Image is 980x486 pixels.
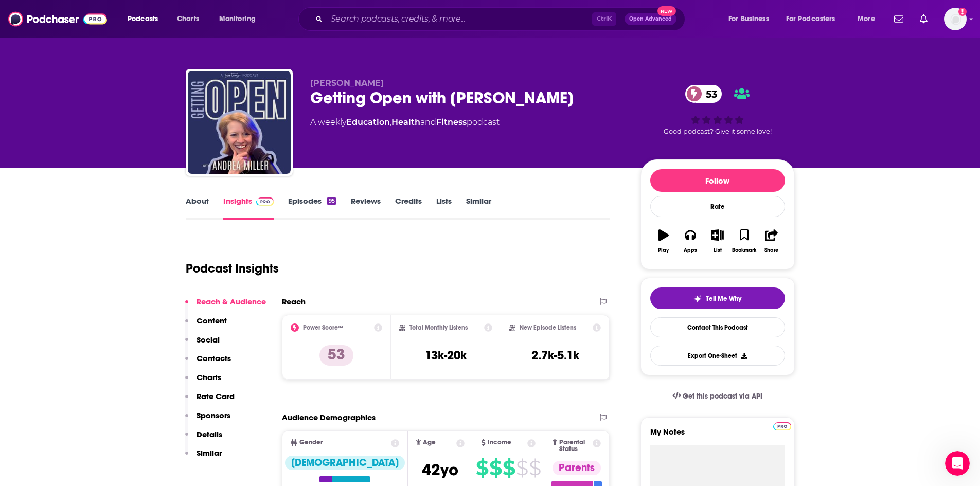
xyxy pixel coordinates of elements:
p: Reach & Audience [197,297,266,307]
span: Podcasts [128,12,158,26]
div: 53Good podcast? Give it some love! [640,78,795,142]
span: Logged in as mmullin [944,8,967,30]
button: open menu [721,11,782,27]
img: Podchaser Pro [773,422,791,430]
div: Play [658,247,669,254]
span: Gender [299,439,323,446]
a: InsightsPodchaser Pro [223,196,274,220]
h2: Reach [282,297,306,307]
svg: Add a profile image [958,8,967,16]
img: Podchaser Pro [256,197,274,206]
a: Show notifications dropdown [916,10,932,28]
p: Similar [197,448,222,458]
span: Ctrl K [592,12,616,26]
button: Apps [677,223,704,260]
p: Charts [197,372,221,382]
button: Follow [650,169,785,192]
a: Education [346,117,390,127]
h2: Total Monthly Listens [409,324,468,331]
div: Apps [684,247,697,254]
span: Get this podcast via API [683,392,762,401]
a: Contact This Podcast [650,317,785,337]
button: Details [185,429,222,448]
button: Play [650,223,677,260]
button: Bookmark [731,223,758,260]
span: New [657,6,676,16]
button: Contacts [185,353,231,372]
div: Search podcasts, credits, & more... [308,7,695,31]
div: List [714,247,722,254]
a: Pro website [773,421,791,430]
p: Rate Card [197,391,235,401]
a: Credits [395,196,422,220]
p: Sponsors [197,410,230,420]
button: List [704,223,730,260]
div: 95 [327,197,336,205]
span: , [390,117,391,127]
span: $ [489,460,502,476]
a: Health [391,117,420,127]
button: Similar [185,448,222,467]
button: Share [758,223,785,260]
div: Share [764,247,778,254]
a: Episodes95 [288,196,336,220]
p: Content [197,316,227,326]
span: For Podcasters [786,12,835,26]
img: Getting Open with Andrea Miller [188,71,291,174]
span: More [858,12,875,26]
img: tell me why sparkle [693,295,702,303]
iframe: Intercom live chat [945,451,970,476]
button: open menu [120,11,171,27]
span: Tell Me Why [706,295,741,303]
h2: New Episode Listens [520,324,576,331]
h3: 13k-20k [425,348,467,363]
span: Good podcast? Give it some love! [664,128,772,135]
span: and [420,117,436,127]
span: 53 [696,85,722,103]
button: Open AdvancedNew [625,13,676,25]
h3: 2.7k-5.1k [531,348,579,363]
p: Contacts [197,353,231,363]
label: My Notes [650,427,785,445]
input: Search podcasts, credits, & more... [327,11,592,27]
span: 42 yo [422,460,458,480]
h2: Power Score™ [303,324,343,331]
a: Show notifications dropdown [890,10,907,28]
span: Parental Status [559,439,591,453]
p: 53 [319,345,353,366]
span: [PERSON_NAME] [310,78,384,88]
a: About [186,196,209,220]
img: User Profile [944,8,967,30]
button: tell me why sparkleTell Me Why [650,287,785,309]
button: Social [185,335,220,354]
button: Show profile menu [944,8,967,30]
span: $ [503,460,515,476]
span: $ [476,460,488,476]
button: Charts [185,372,221,391]
a: Lists [436,196,452,220]
span: Charts [177,12,199,26]
span: Age [423,439,436,446]
a: Charts [170,11,205,27]
button: Sponsors [185,410,230,429]
span: Open Advanced [629,16,672,22]
a: Fitness [436,117,467,127]
span: Income [488,439,511,446]
a: 53 [685,85,722,103]
div: Parents [553,461,601,475]
span: $ [529,460,541,476]
div: Rate [650,196,785,217]
button: open menu [779,11,850,27]
img: Podchaser - Follow, Share and Rate Podcasts [8,9,107,29]
button: open menu [212,11,269,27]
div: A weekly podcast [310,116,500,129]
a: Get this podcast via API [664,384,771,409]
div: Bookmark [732,247,756,254]
button: Reach & Audience [185,297,266,316]
span: For Business [728,12,769,26]
h1: Podcast Insights [186,261,279,276]
button: Export One-Sheet [650,346,785,366]
p: Details [197,429,222,439]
